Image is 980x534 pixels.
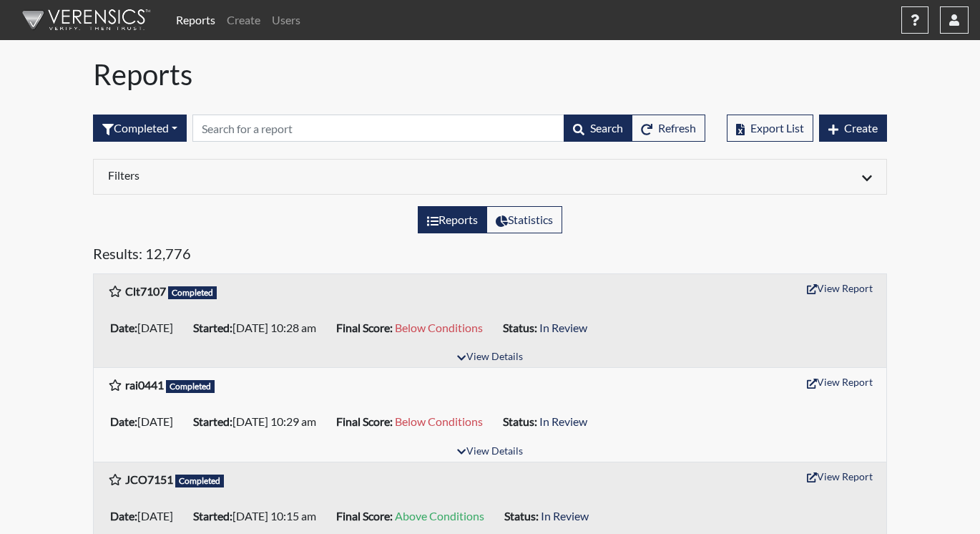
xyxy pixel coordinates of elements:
li: [DATE] [104,410,187,433]
button: Refresh [632,115,705,142]
span: Above Conditions [395,509,484,523]
b: Date: [110,321,137,334]
span: Completed [166,380,215,393]
input: Search by Registration ID, Interview Number, or Investigation Name. [192,115,564,142]
span: In Review [541,509,589,523]
li: [DATE] [104,316,187,339]
label: View the list of reports [418,206,487,233]
button: View Report [800,465,879,487]
button: View Details [451,348,529,367]
li: [DATE] 10:15 am [187,505,330,528]
a: Create [221,6,266,34]
button: View Details [451,442,529,462]
li: [DATE] 10:28 am [187,316,330,339]
span: Below Conditions [395,414,483,428]
li: [DATE] 10:29 am [187,410,330,433]
b: Clt7107 [125,284,166,298]
button: Completed [93,115,187,142]
button: View Report [800,371,879,393]
b: Status: [503,321,537,334]
b: JCO7151 [125,472,173,486]
div: Click to expand/collapse filters [97,168,883,185]
span: Completed [175,475,224,487]
span: Below Conditions [395,321,483,334]
b: Status: [503,414,537,428]
b: Started: [193,509,232,523]
a: Reports [170,6,221,34]
span: Completed [168,286,217,299]
b: Status: [504,509,539,523]
b: Date: [110,414,137,428]
b: Date: [110,509,137,523]
span: In Review [539,321,587,334]
span: Create [844,121,878,135]
button: View Report [800,277,879,299]
button: Search [564,115,632,142]
b: Started: [193,414,232,428]
b: Final Score: [336,509,393,523]
h5: Results: 12,776 [93,245,887,268]
b: Final Score: [336,321,393,334]
b: Started: [193,321,232,334]
button: Create [819,115,887,142]
li: [DATE] [104,505,187,528]
a: Users [266,6,306,34]
span: In Review [539,414,587,428]
b: rai0441 [125,378,164,392]
button: Export List [727,115,813,142]
h1: Reports [93,57,887,92]
div: Filter by interview status [93,115,187,142]
label: View statistics about completed interviews [486,206,562,233]
span: Export List [750,121,804,135]
span: Search [590,121,623,135]
b: Final Score: [336,414,393,428]
h6: Filters [108,168,479,182]
span: Refresh [658,121,696,135]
